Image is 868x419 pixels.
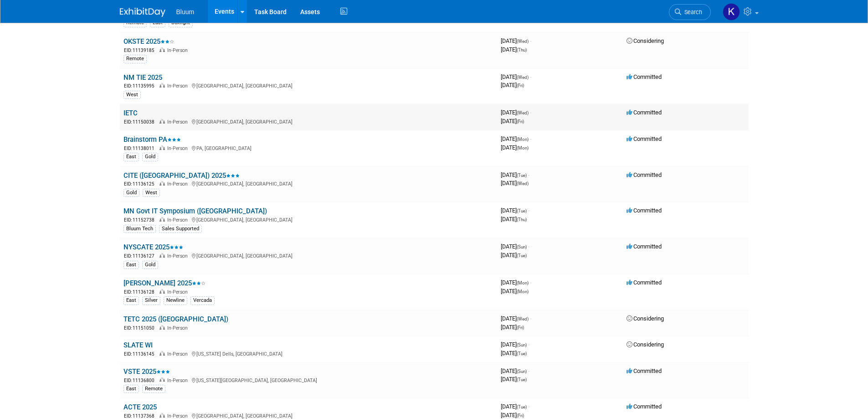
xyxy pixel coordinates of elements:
span: EID: 11135995 [124,83,158,88]
span: In-Person [167,217,190,223]
img: In-Person Event [159,217,165,222]
span: - [528,367,529,374]
span: EID: 11138011 [124,146,158,151]
span: [DATE] [501,37,531,44]
div: Sales Supported [159,225,202,233]
span: (Tue) [517,208,527,213]
span: - [528,341,529,348]
div: [GEOGRAPHIC_DATA], [GEOGRAPHIC_DATA] [123,118,493,125]
span: - [528,171,529,178]
span: Search [681,9,702,16]
span: - [530,73,531,80]
span: [DATE] [501,367,529,374]
span: Committed [627,171,662,178]
span: In-Person [167,253,190,259]
span: (Tue) [517,173,527,178]
span: [DATE] [501,288,529,295]
div: Gold [142,261,158,269]
div: [GEOGRAPHIC_DATA], [GEOGRAPHIC_DATA] [123,216,493,223]
span: Committed [627,135,662,142]
div: Silver [142,296,160,305]
span: (Fri) [517,83,524,88]
span: EID: 11139185 [124,48,158,53]
span: [DATE] [501,324,524,331]
img: In-Person Event [159,378,165,382]
span: [DATE] [501,216,527,222]
span: (Wed) [517,75,529,80]
div: [GEOGRAPHIC_DATA], [GEOGRAPHIC_DATA] [123,82,493,89]
a: NM TIE 2025 [123,73,162,82]
span: (Fri) [517,325,524,330]
a: IETC [123,109,138,117]
span: In-Person [167,413,190,419]
span: (Mon) [517,280,529,285]
span: (Tue) [517,351,527,356]
span: [DATE] [501,376,527,383]
div: East [123,261,139,269]
span: [DATE] [501,279,531,286]
span: [DATE] [501,315,531,322]
a: Brainstorm PA [123,135,181,144]
span: (Mon) [517,145,529,150]
span: [DATE] [501,135,531,142]
div: East [123,296,139,305]
a: VSTE 2025 [123,367,170,376]
span: (Fri) [517,119,524,124]
div: West [123,91,141,99]
span: [DATE] [501,252,527,259]
img: In-Person Event [159,325,165,330]
span: In-Person [167,378,190,383]
div: [US_STATE] Dells, [GEOGRAPHIC_DATA] [123,350,493,357]
span: Committed [627,109,662,116]
span: (Tue) [517,404,527,409]
div: Newline [164,296,187,305]
span: (Wed) [517,39,529,44]
span: Bluum [176,8,195,16]
span: EID: 11136128 [124,290,158,295]
div: Remote [123,55,147,63]
img: Kellie Noller [723,3,740,21]
span: [DATE] [501,109,531,116]
a: ACTE 2025 [123,403,157,411]
span: [DATE] [501,144,529,151]
a: CITE ([GEOGRAPHIC_DATA]) 2025 [123,171,240,180]
span: Committed [627,367,662,374]
div: East [123,153,139,161]
img: In-Person Event [159,145,165,150]
img: In-Person Event [159,253,165,258]
span: (Wed) [517,316,529,321]
a: MN Govt IT Symposium ([GEOGRAPHIC_DATA]) [123,207,267,215]
img: In-Person Event [159,413,165,418]
span: EID: 11136800 [124,378,158,383]
span: In-Person [167,181,190,187]
span: (Mon) [517,289,529,294]
div: Gold [123,189,139,197]
a: NYSCATE 2025 [123,243,183,251]
a: OKSTE 2025 [123,37,174,46]
span: [DATE] [501,341,529,348]
span: In-Person [167,47,190,53]
span: Committed [627,73,662,80]
span: - [530,135,531,142]
div: West [143,189,160,197]
span: - [528,243,529,250]
img: In-Person Event [159,119,165,124]
span: [DATE] [501,207,529,214]
span: - [530,279,531,286]
div: Vercada [190,296,215,305]
span: EID: 11137368 [124,414,158,419]
span: Committed [627,243,662,250]
div: Gold [142,153,158,161]
span: - [530,109,531,116]
span: Committed [627,279,662,286]
div: Remote [142,385,165,393]
span: [DATE] [501,403,529,410]
span: - [528,207,529,214]
span: EID: 11150038 [124,119,158,124]
span: [DATE] [501,171,529,178]
div: [GEOGRAPHIC_DATA], [GEOGRAPHIC_DATA] [123,252,493,259]
div: Bluum Tech [123,225,156,233]
span: - [530,37,531,44]
div: PA, [GEOGRAPHIC_DATA] [123,144,493,152]
span: (Tue) [517,253,527,258]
